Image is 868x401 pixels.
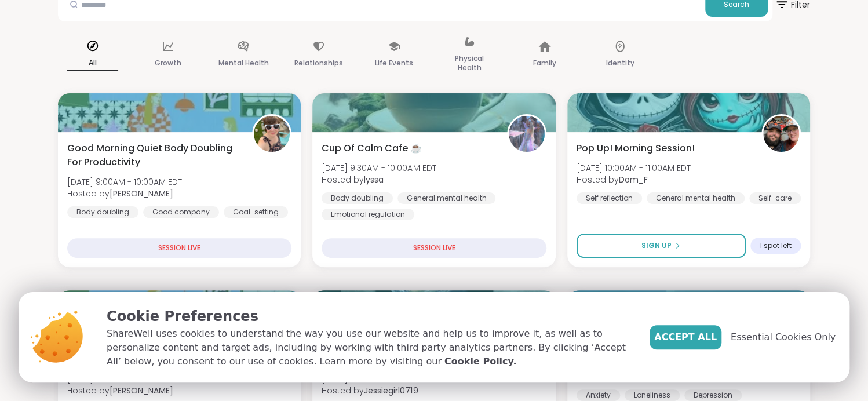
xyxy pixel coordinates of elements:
p: Mental Health [218,56,269,70]
span: [DATE] 9:30AM - 10:00AM EDT [322,162,436,174]
span: Hosted by [322,385,434,396]
div: Anxiety [577,389,620,401]
span: Pop Up! Morning Session! [577,141,695,155]
span: Hosted by [67,385,181,396]
b: lyssa [364,174,384,185]
p: Identity [606,56,634,70]
p: Growth [155,56,181,70]
span: Hosted by [322,174,436,185]
button: Accept All [650,325,721,349]
img: Dom_F [763,116,799,152]
div: General mental health [647,192,745,204]
div: Loneliness [625,389,680,401]
b: [PERSON_NAME] [110,188,173,199]
p: ShareWell uses cookies to understand the way you use our website and help us to improve it, as we... [107,327,631,369]
span: Sign Up [641,240,672,251]
p: All [67,56,118,71]
div: Depression [684,389,742,401]
p: Relationships [294,56,343,70]
div: Self reflection [577,192,642,204]
p: Family [533,56,556,70]
div: SESSION LIVE [322,238,546,258]
p: Physical Health [444,52,495,75]
img: lyssa [509,116,545,152]
button: Sign Up [577,234,746,258]
span: Hosted by [577,174,691,185]
span: [DATE] 10:00AM - 11:00AM EDT [577,162,691,174]
div: Emotional regulation [322,209,414,220]
img: Adrienne_QueenOfTheDawn [254,116,290,152]
p: Life Events [375,56,413,70]
span: Accept All [654,330,717,344]
span: [DATE] 9:00AM - 10:00AM EDT [67,176,182,188]
p: Cookie Preferences [107,306,631,327]
a: Cookie Policy. [444,355,516,369]
div: Self-care [749,192,801,204]
div: SESSION LIVE [67,238,291,258]
div: Body doubling [67,206,138,218]
span: Good Morning Quiet Body Doubling For Productivity [67,141,239,169]
span: Cup Of Calm Cafe ☕️ [322,141,422,155]
b: Jessiegirl0719 [364,385,418,396]
b: Dom_F [619,174,648,185]
div: General mental health [397,192,495,204]
b: [PERSON_NAME] [110,385,173,396]
div: Goal-setting [224,206,288,218]
span: Hosted by [67,188,182,199]
div: Body doubling [322,192,393,204]
div: Good company [143,206,219,218]
span: Essential Cookies Only [731,330,836,344]
span: 1 spot left [760,241,792,250]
